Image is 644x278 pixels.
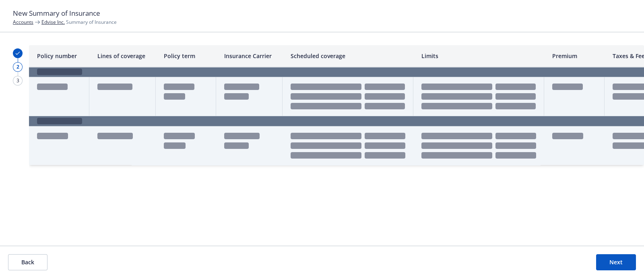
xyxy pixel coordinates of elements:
button: Resize column [538,45,544,67]
div: 3 [13,76,23,86]
div: Scheduled coverage [283,45,413,67]
button: Next [596,254,636,270]
button: Resize column [210,45,216,67]
div: Insurance Carrier [216,45,283,67]
div: 2 [13,62,23,72]
div: Limits [413,45,544,67]
button: Resize column [149,45,156,67]
div: Lines of coverage [89,45,156,67]
span: Summary of Insurance [41,19,117,25]
h1: New Summary of Insurance [13,8,631,19]
button: Resize column [407,45,413,67]
a: Accounts [13,19,33,25]
div: Policy term [156,45,216,67]
button: Resize column [276,45,283,67]
a: Edvise Inc. [41,19,65,25]
button: Back [8,254,47,270]
button: Resize column [83,45,89,67]
button: Resize column [598,45,605,67]
div: Premium [544,45,605,67]
div: Policy number [29,45,89,67]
